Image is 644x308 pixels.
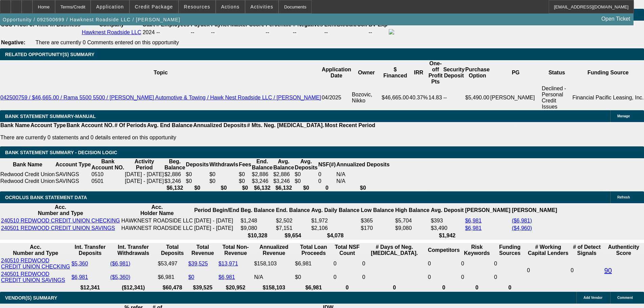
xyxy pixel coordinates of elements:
[5,195,87,200] span: OCROLUS BANK STATEMENT DATA
[428,271,460,284] td: 0
[395,204,430,217] th: High Balance
[617,195,630,199] span: Refresh
[218,274,235,280] a: $6,981
[71,284,109,291] th: $12,341
[583,296,602,300] span: Add Vendor
[55,178,91,185] td: SAVINGS
[324,29,367,36] td: --
[142,29,155,36] td: 2024
[465,60,490,85] th: Purchase Option
[295,284,333,291] th: $6,981
[273,178,294,185] td: $3,246
[184,4,210,9] span: Resources
[542,85,572,110] td: Declined - Personal Credit Issues
[218,244,253,257] th: Total Non-Revenue
[465,218,482,223] a: $6,981
[494,271,526,284] td: 0
[239,158,252,171] th: Fees
[604,244,643,257] th: Authenticity Score
[318,171,336,178] td: 0
[135,4,173,9] span: Credit Package
[147,122,193,129] th: Avg. End Balance
[194,217,239,224] td: [DATE] - [DATE]
[1,271,65,283] a: 240501 REDWOOD CREDIT UNION SAVINGS
[186,178,209,185] td: $0
[428,257,460,270] td: 0
[121,217,193,224] td: HAWKNEST ROADSIDE LLC
[254,271,294,284] td: N/A
[251,4,273,9] span: Activities
[428,284,460,291] th: 0
[430,232,464,239] th: $1,942
[381,60,409,85] th: $ Financed
[66,122,114,129] th: Bank Account NO.
[121,204,193,217] th: Acc. Holder Name
[360,204,394,217] th: Low Balance
[461,284,493,291] th: 0
[318,158,336,171] th: NSF(#)
[318,178,336,185] td: 0
[293,29,323,35] div: --
[164,171,185,178] td: $2,886
[494,244,526,257] th: Funding Sources
[512,225,532,231] a: ($4,960)
[494,284,526,291] th: 0
[570,257,603,284] td: 0
[239,178,252,185] td: $0
[321,85,352,110] td: 04/2025
[362,271,427,284] td: 0
[443,60,465,85] th: Security Deposit
[71,261,88,266] a: $5,360
[409,60,428,85] th: IRR
[572,60,644,85] th: Funding Source
[276,225,310,232] td: $7,151
[156,29,160,35] span: --
[570,244,603,257] th: # of Detect Signals
[218,261,238,266] a: $13,971
[465,225,482,231] a: $6,981
[194,225,239,232] td: [DATE] - [DATE]
[209,158,238,171] th: Withdrawls
[158,257,187,270] td: $53,497
[252,185,273,191] th: $6,132
[3,17,180,22] span: Opportunity / 092500699 / Hawknest Roadside LLC / [PERSON_NAME]
[266,29,291,35] div: --
[360,225,394,232] td: $170
[333,284,361,291] th: 0
[188,244,217,257] th: Total Revenue
[164,158,185,171] th: Beg. Balance
[239,171,252,178] td: $0
[55,171,91,178] td: SAVINGS
[1,204,120,217] th: Acc. Number and Type
[494,257,526,270] td: 0
[216,0,245,13] button: Actions
[461,271,493,284] td: 0
[336,158,390,171] th: Annualized Deposits
[572,85,644,110] td: Financial Pacific Leasing, Inc.
[0,95,321,100] a: 042500759 / $46,665.00 / Rama 5500 5500 / [PERSON_NAME] Automotive & Towing / Hawk Nest Roadside ...
[276,204,310,217] th: End. Balance
[30,122,66,129] th: Account Type
[82,29,141,35] a: Hawknest Roadside LLC
[336,171,390,178] td: N/A
[352,60,381,85] th: Owner
[91,178,125,185] td: 0501
[221,4,240,9] span: Actions
[360,217,394,224] td: $365
[273,158,294,171] th: Avg. Balance
[511,204,557,217] th: [PERSON_NAME]
[188,274,194,280] a: $0
[1,244,70,257] th: Acc. Number and Type
[158,271,187,284] td: $6,981
[71,274,88,280] a: $6,981
[461,257,493,270] td: 0
[490,85,541,110] td: [PERSON_NAME]
[352,85,381,110] td: Bozovic, Nikko
[124,178,164,185] td: [DATE] - [DATE]
[443,85,465,110] td: --
[91,158,125,171] th: Bank Account NO.
[527,267,530,273] span: 0
[193,122,246,129] th: Annualized Deposits
[273,185,294,191] th: $6,132
[1,225,115,231] a: 240501 REDWOOD CREDIT UNION SAVINGS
